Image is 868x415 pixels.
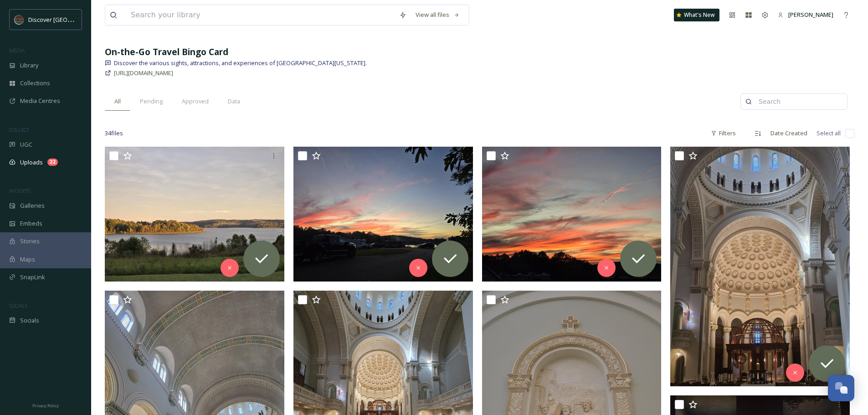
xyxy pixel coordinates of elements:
[182,97,209,106] span: Approved
[20,79,50,87] span: Collections
[105,46,228,58] strong: On-the-Go Travel Bingo Card
[20,61,38,70] span: Library
[20,219,42,228] span: Embeds
[482,147,662,282] img: ext_1759944472.214043_kgoldman813@yahoo.com-20240914_201002.jpg
[114,59,367,67] span: Discover the various sights, attractions, and experiences of [GEOGRAPHIC_DATA][US_STATE].
[20,201,45,210] span: Galleries
[32,400,59,410] a: Privacy Policy
[140,97,163,106] span: Pending
[293,147,473,282] img: ext_1759944472.491669_kgoldman813@yahoo.com-20240914_200955.jpg
[817,129,841,138] span: Select all
[828,375,854,401] button: Open Chat
[20,255,35,264] span: Maps
[47,159,58,166] div: 22
[9,47,25,54] span: MEDIA
[15,15,24,24] img: SIN-logo.svg
[32,403,59,409] span: Privacy Policy
[114,97,121,106] span: All
[114,69,173,77] span: [URL][DOMAIN_NAME]
[773,6,838,24] a: [PERSON_NAME]
[20,237,40,246] span: Stories
[126,5,395,25] input: Search your library
[706,124,740,142] div: Filters
[20,316,39,325] span: Socials
[105,129,123,138] span: 34 file s
[411,6,464,24] a: View all files
[20,97,60,105] span: Media Centres
[20,158,43,167] span: Uploads
[28,15,142,24] span: Discover [GEOGRAPHIC_DATA][US_STATE]
[9,187,30,194] span: WIDGETS
[114,67,173,78] a: [URL][DOMAIN_NAME]
[788,10,833,19] span: [PERSON_NAME]
[9,126,29,133] span: COLLECT
[754,92,842,111] input: Search
[674,9,719,21] a: What's New
[20,140,32,149] span: UGC
[670,147,850,386] img: ext_1759938520.250811_kgoldman813@yahoo.com-20250927_111000.jpg
[105,147,284,282] img: ext_1759944473.364609_kgoldman813@yahoo.com-20240914_074141.jpg
[9,302,27,309] span: SOCIALS
[766,124,812,142] div: Date Created
[228,97,240,106] span: Data
[20,273,45,282] span: SnapLink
